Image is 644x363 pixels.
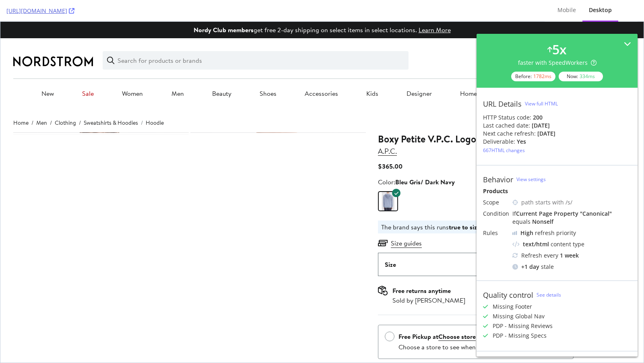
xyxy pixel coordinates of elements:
div: HTTP Status code: [483,113,631,122]
div: 5 x [552,40,567,59]
a: Hoodie [145,97,163,105]
input: Search for products or brands [114,30,407,47]
div: refresh priority [520,229,576,237]
div: Current Page Property [516,210,578,217]
div: stale [512,263,631,271]
button: Kids [366,68,378,76]
div: " Canonical " [580,210,612,217]
div: dropdown [378,231,573,254]
div: Sold by [PERSON_NAME] [392,274,465,283]
div: Refresh every [512,252,631,260]
div: PDP - Missing Reviews [493,322,553,330]
div: 1 week [560,252,579,260]
span: Size [384,238,396,248]
button: Women [122,68,142,76]
div: Behavior [483,175,513,184]
div: Quality control [483,291,533,299]
div: Missing Footer [493,303,532,311]
div: Desktop [589,6,612,14]
a: 0 [621,33,630,43]
a: View settings [516,176,546,183]
div: Last cached date: [483,122,530,130]
button: Home [460,68,477,76]
a: Men [36,97,47,105]
div: Free returns anytime [392,264,468,274]
div: URL Details [483,99,522,108]
span: The brand says this runs .​ [381,201,481,210]
div: Deliverable: [483,138,515,146]
div: High [520,229,533,237]
a: Nordstrom Logo [13,35,93,45]
button: Accessories [304,68,338,76]
div: Set Your Store [568,33,611,43]
strong: Free Pickup at [398,310,438,319]
div: Missing Global Nav [493,312,545,320]
button: Holiday Gifts [505,67,553,77]
span: A.P.C. [378,124,396,134]
span: get free 2-day shipping on select items in select locations. [193,4,417,12]
strong: 200 [533,113,543,121]
div: text/html [523,240,549,248]
button: Men [171,68,184,76]
form: Search [102,29,408,48]
button: View full HTML [525,97,558,110]
div: 1782 ms [533,73,551,80]
div: Nonself [532,218,553,225]
button: 667HTML changes [483,146,525,155]
div: + 1 day [521,263,539,271]
div: Yes [517,138,526,146]
svg: Shopping Bag [621,33,630,43]
div: Choose a store to see when it’s available for pickup [398,321,542,329]
button: New [41,68,54,76]
strong: Bleu Gris/ Dark Navy [395,156,454,165]
div: 334 ms [580,73,595,80]
span: $365.00 [378,140,402,149]
div: Now: [559,72,603,81]
a: A.P.C. [378,125,396,134]
div: Scope [483,198,509,206]
div: Products [483,187,631,195]
a: See details [537,291,561,298]
a: Sweatshirts & Hoodies [83,97,138,105]
div: 667 HTML changes [483,147,525,154]
div: [DATE] [537,130,555,138]
span: Color: [378,156,454,165]
div: faster with SpeedWorkers [518,59,597,67]
h1: Boxy Petite V.P.C. Logo Hoodie [378,111,573,124]
button: Beauty [212,68,231,76]
button: Size guides [390,217,421,226]
img: cRr4yx4cyByr8BeLxltRlzBPIAAAAAElFTkSuQmCC [512,231,517,235]
button: Explore [581,68,602,76]
div: Next cache refresh: [483,130,536,138]
div: Before: [511,72,555,81]
img: Bleu Gris/ Dark Navy [381,170,394,190]
div: Mobile [557,6,576,14]
a: Clothing [54,97,76,105]
button: Sale [82,68,93,76]
div: content type [512,240,631,248]
div: PDP - Missing Specs [493,332,547,340]
div: [DATE] [532,122,550,130]
nav: Site Navigation [13,67,630,87]
div: If [512,210,631,226]
b: Choose store [438,310,475,319]
div: View full HTML [525,100,558,107]
a: Learn More [418,4,450,12]
b: Sign In [518,34,535,42]
button: Shoes [259,68,276,76]
div: path starts with /s/ [521,198,631,206]
div: Rules [483,229,509,237]
span: 0 [621,37,630,47]
b: true to size [448,201,480,210]
div: Condition [483,210,509,218]
strong: Nordy Club members [193,4,253,12]
a: [URL][DOMAIN_NAME] [6,7,74,15]
a: Home [13,97,28,105]
button: Designer [406,68,431,76]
